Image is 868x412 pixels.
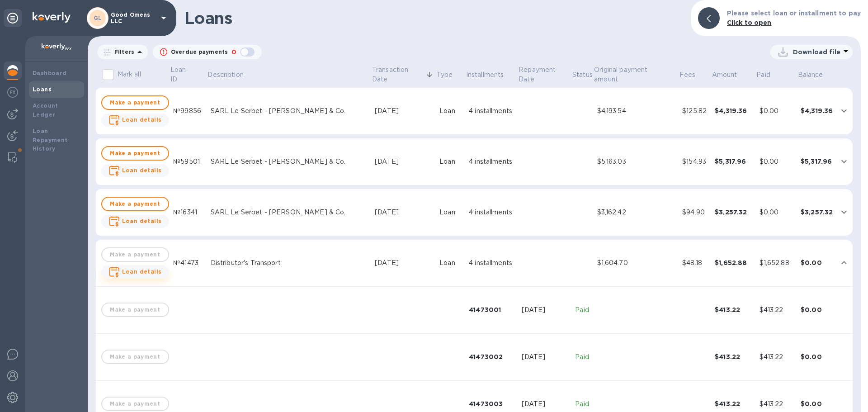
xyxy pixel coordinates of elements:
[211,208,368,217] div: SARL Le Serbet - [PERSON_NAME] & Co.
[109,148,161,159] span: Make a payment
[118,70,141,79] p: Mark all
[759,208,793,217] div: $0.00
[756,70,782,80] span: Paid
[111,12,156,24] p: Good Omens LLC
[575,305,590,315] p: Paid
[375,157,432,166] div: [DATE]
[437,70,453,80] p: Type
[231,47,236,57] p: 0
[94,14,102,21] b: GL
[7,87,18,98] img: Foreign exchange
[173,106,203,116] div: №99856
[122,218,162,224] b: Loan details
[101,114,169,127] button: Loan details
[439,208,462,217] div: Loan
[759,399,793,409] div: $413.22
[439,106,462,116] div: Loan
[153,45,262,59] button: Overdue payments0
[727,9,861,17] b: Please select loan or installment to pay
[33,70,67,76] b: Dashboard
[759,352,793,362] div: $413.22
[837,256,851,270] button: expand row
[759,157,793,166] div: $0.00
[171,48,228,56] p: Overdue payments
[170,65,206,84] span: Loan ID
[522,399,568,409] div: [DATE]
[801,352,833,361] div: $0.00
[715,352,752,361] div: $413.22
[372,65,435,84] span: Transaction Date
[798,70,835,80] span: Balance
[715,208,752,217] div: $3,257.32
[519,65,571,84] span: Repayment Date
[122,268,162,275] b: Loan details
[469,305,514,314] div: 41473001
[101,215,169,228] button: Loan details
[466,70,504,80] p: Installments
[208,70,255,80] span: Description
[715,157,752,166] div: $5,317.96
[33,128,68,152] b: Loan Repayment History
[109,199,161,209] span: Make a payment
[801,399,833,408] div: $0.00
[109,97,161,108] span: Make a payment
[375,258,432,268] div: [DATE]
[712,70,749,80] span: Amount
[33,86,52,93] b: Loans
[522,305,568,315] div: [DATE]
[837,205,851,219] button: expand row
[101,95,169,110] button: Make a payment
[756,70,770,80] p: Paid
[211,106,368,116] div: SARL Le Serbet - [PERSON_NAME] & Co.
[682,106,708,116] div: $125.82
[101,197,169,211] button: Make a payment
[173,258,203,268] div: №41473
[208,70,243,80] p: Description
[375,106,432,116] div: [DATE]
[682,258,708,268] div: $48.18
[597,157,675,166] div: $5,163.03
[679,70,708,80] span: Fees
[793,47,840,57] p: Download file
[122,116,162,123] b: Loan details
[682,157,708,166] div: $154.93
[101,164,169,177] button: Loan details
[469,352,514,361] div: 41473002
[597,208,675,217] div: $3,162.42
[594,65,666,84] p: Original payment amount
[801,258,833,267] div: $0.00
[715,106,752,115] div: $4,319.36
[173,157,203,166] div: №59501
[597,106,675,116] div: $4,193.54
[727,19,772,26] b: Click to open
[801,157,833,166] div: $5,317.96
[575,352,590,362] p: Paid
[469,208,514,217] div: 4 installments
[575,399,590,409] p: Paid
[679,70,696,80] p: Fees
[466,70,516,80] span: Installments
[101,146,169,161] button: Make a payment
[469,157,514,166] div: 4 installments
[437,70,465,80] span: Type
[33,102,58,118] b: Account Ledger
[837,104,851,118] button: expand row
[682,208,708,217] div: $94.90
[715,399,752,408] div: $413.22
[798,70,823,80] p: Balance
[33,12,71,23] img: Logo
[801,106,833,115] div: $4,319.36
[594,65,678,84] span: Original payment amount
[597,258,675,268] div: $1,604.70
[170,65,194,84] p: Loan ID
[801,208,833,217] div: $3,257.32
[469,106,514,116] div: 4 installments
[469,258,514,268] div: 4 installments
[184,9,684,28] h1: Loans
[759,106,793,116] div: $0.00
[837,155,851,168] button: expand row
[211,157,368,166] div: SARL Le Serbet - [PERSON_NAME] & Co.
[439,157,462,166] div: Loan
[375,208,432,217] div: [DATE]
[211,258,368,268] div: Distributor's Transport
